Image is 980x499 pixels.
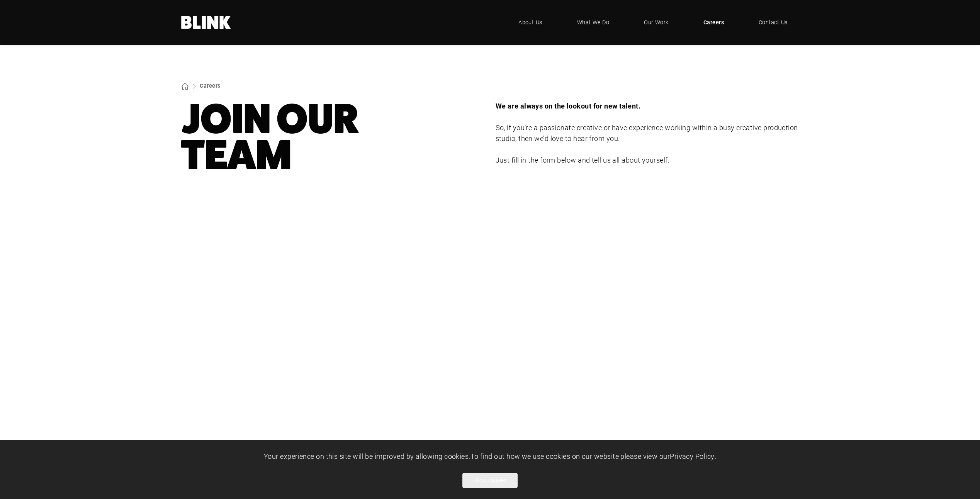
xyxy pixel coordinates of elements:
a: Home [181,16,231,29]
a: Contact Us [747,11,799,34]
a: Careers [692,11,735,34]
a: Privacy Policy [670,451,714,461]
a: About Us [507,11,554,34]
h2: Sound Good? [395,350,579,375]
span: Our Work [644,18,669,27]
a: Careers [200,82,220,89]
span: What We Do [577,18,610,27]
span: About Us [518,18,542,27]
a: Our Work [632,11,680,34]
span: Your experience on this site will be improved by allowing cookies. To find out how we use cookies... [264,451,716,461]
nobr: Join Our [181,95,359,143]
p: So, if you’re a passionate creative or have experience working within a busy creative production ... [496,122,799,144]
span: Contact Us [759,18,788,27]
h1: Team [181,101,485,173]
p: Just fill in the form below and tell us all about yourself. [496,155,799,166]
span: Careers [703,18,724,27]
button: Allow cookies [462,473,518,488]
p: We are always on the lookout for new talent. [496,101,799,112]
a: What We Do [566,11,621,34]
